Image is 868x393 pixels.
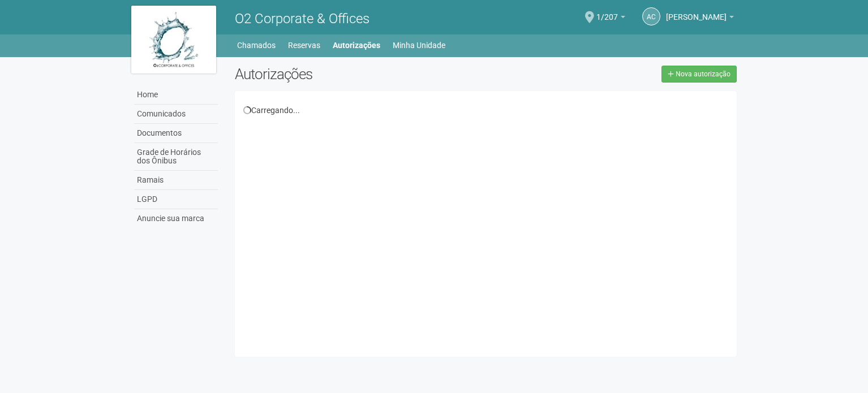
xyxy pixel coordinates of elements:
[134,190,218,209] a: LGPD
[134,85,218,105] a: Home
[237,37,276,53] a: Chamados
[134,209,218,228] a: Anuncie sua marca
[661,66,737,83] a: Nova autorização
[243,105,728,115] div: Carregando...
[666,2,727,21] span: Andréa Cunha
[288,37,320,53] a: Reservas
[676,70,731,78] span: Nova autorização
[596,2,618,21] span: 1/207
[235,11,369,27] span: O2 Corporate & Offices
[596,14,625,23] a: 1/207
[333,37,380,53] a: Autorizações
[134,124,218,143] a: Documentos
[134,171,218,190] a: Ramais
[131,6,216,74] img: logo.jpg
[235,66,477,83] h2: Autorizações
[642,7,660,25] a: AC
[393,37,445,53] a: Minha Unidade
[666,14,734,23] a: [PERSON_NAME]
[134,105,218,124] a: Comunicados
[134,143,218,171] a: Grade de Horários dos Ônibus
